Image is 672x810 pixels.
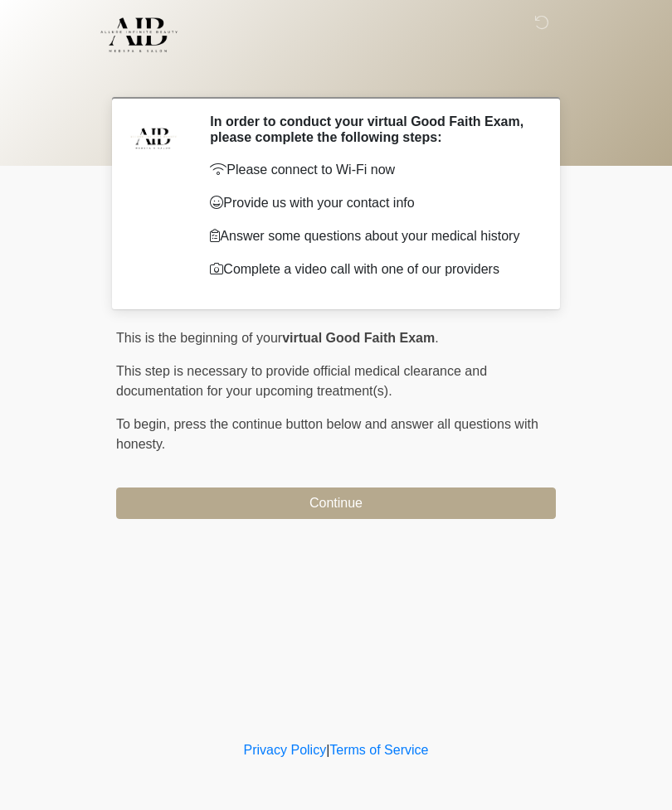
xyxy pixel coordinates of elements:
[329,743,428,757] a: Terms of Service
[210,226,531,246] p: Answer some questions about your medical history
[116,364,487,398] span: This step is necessary to provide official medical clearance and documentation for your upcoming ...
[282,331,435,345] strong: virtual Good Faith Exam
[116,417,538,451] span: press the continue button below and answer all questions with honesty.
[210,193,531,213] p: Provide us with your contact info
[435,331,438,345] span: .
[116,331,282,345] span: This is the beginning of your
[210,160,531,180] p: Please connect to Wi-Fi now
[210,259,531,279] p: Complete a video call with one of our providers
[210,114,531,145] h2: In order to conduct your virtual Good Faith Exam, please complete the following steps:
[116,487,556,519] button: Continue
[244,743,327,757] a: Privacy Policy
[326,743,329,757] a: |
[104,60,568,90] h1: ‎ ‎
[116,417,173,431] span: To begin,
[129,114,178,163] img: Agent Avatar
[100,12,178,57] img: Allure Infinite Beauty Logo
